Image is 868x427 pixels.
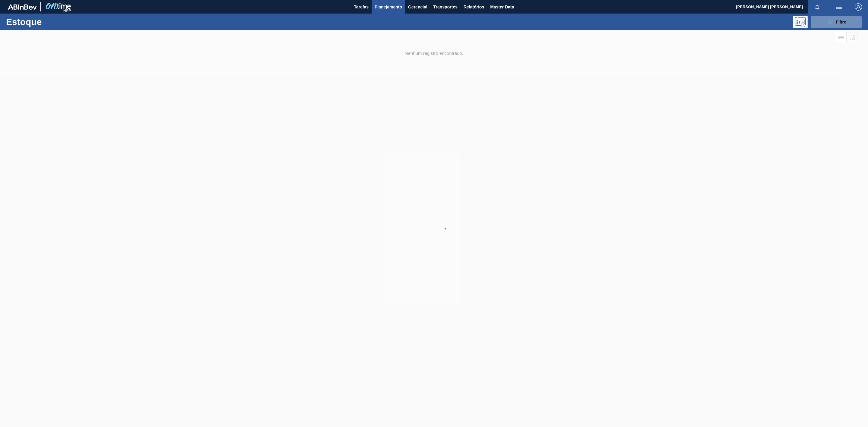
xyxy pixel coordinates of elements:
[855,3,862,11] img: Logout
[6,18,101,25] h1: Estoque
[464,3,484,11] span: Relatórios
[808,3,827,11] button: Notificações
[793,16,808,28] div: Pogramando: nenhum usuário selecionado
[835,3,843,11] img: userActions
[408,3,427,11] span: Gerencial
[375,3,402,11] span: Planejamento
[8,4,37,10] img: TNhmsLtSVTkK8tSr43FrP2fwEKptu5GPRR3wAAAABJRU5ErkJggg==
[836,20,847,24] span: Filtro
[354,3,369,11] span: Tarefas
[490,3,514,11] span: Master Data
[811,16,862,28] button: Filtro
[433,3,458,11] span: Transportes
